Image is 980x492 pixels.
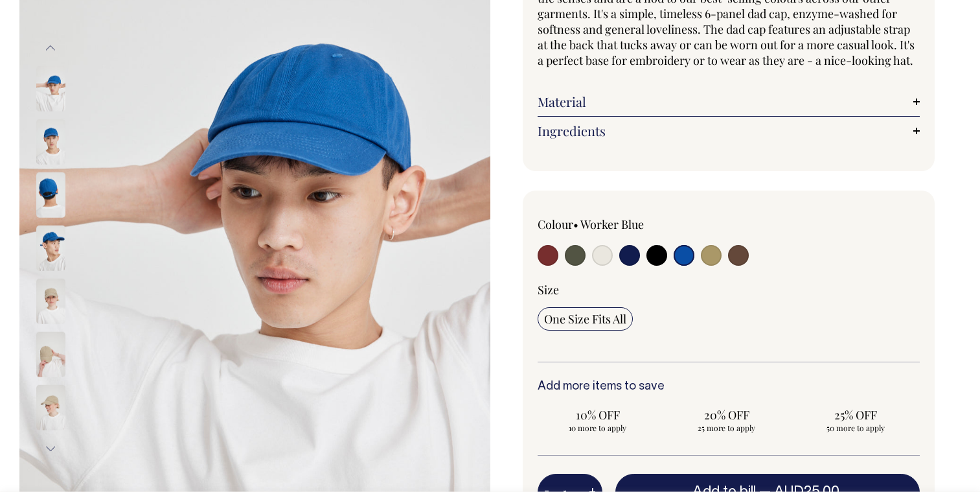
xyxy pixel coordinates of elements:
[36,119,65,165] img: worker-blue
[801,423,909,433] span: 50 more to apply
[41,33,60,62] button: Previous
[538,94,920,110] a: Material
[795,403,916,437] input: 25% OFF 50 more to apply
[538,217,690,232] div: Colour
[36,385,65,430] img: washed-khaki
[36,66,65,111] img: worker-blue
[672,423,781,433] span: 25 more to apply
[36,332,65,377] img: washed-khaki
[538,123,920,139] a: Ingredients
[573,217,578,232] span: •
[36,172,65,218] img: worker-blue
[538,403,659,437] input: 10% OFF 10 more to apply
[36,279,65,324] img: washed-khaki
[538,381,920,393] h6: Add more items to save
[538,282,920,298] div: Size
[666,403,787,437] input: 20% OFF 25 more to apply
[544,423,652,433] span: 10 more to apply
[36,226,65,271] img: worker-blue
[544,407,652,423] span: 10% OFF
[41,434,60,463] button: Next
[538,307,633,331] input: One Size Fits All
[672,407,781,423] span: 20% OFF
[801,407,909,423] span: 25% OFF
[544,311,626,327] span: One Size Fits All
[580,217,644,232] label: Worker Blue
